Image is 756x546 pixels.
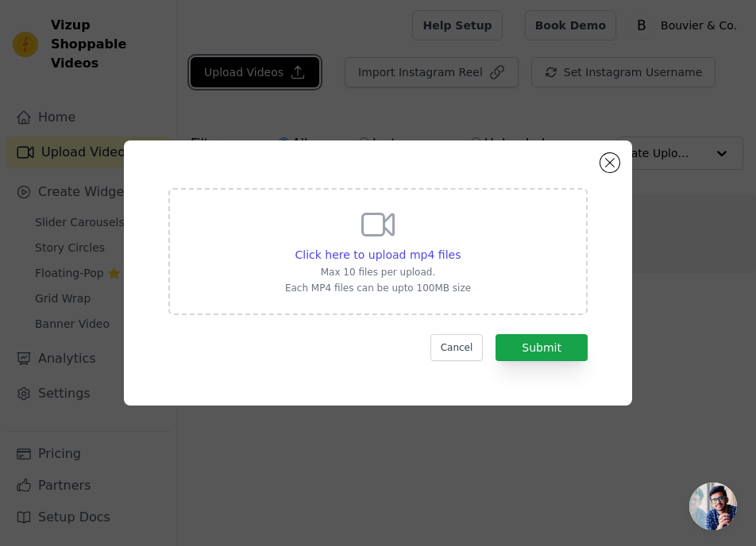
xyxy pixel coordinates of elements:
button: Cancel [430,334,484,361]
div: Open chat [689,483,737,530]
span: Click here to upload mp4 files [295,248,461,261]
p: Each MP4 files can be upto 100MB size [285,282,471,294]
p: Max 10 files per upload. [285,266,471,279]
button: Close modal [600,153,619,172]
button: Submit [496,334,588,361]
